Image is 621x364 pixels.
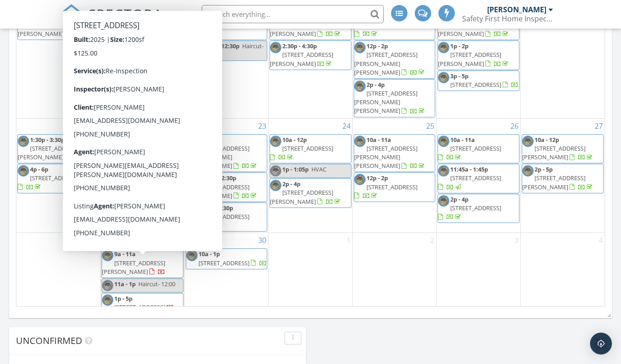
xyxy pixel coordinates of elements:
span: 1:30p - 3:30p [30,136,65,144]
a: 2p - 4p [STREET_ADDRESS][PERSON_NAME] [102,155,183,185]
span: 3:30p - 5:30p [199,204,233,212]
input: Search everything... [202,5,384,24]
img: internachicpi.png [270,166,281,177]
img: internachicpi.png [522,136,534,147]
span: 1p - 5p [114,295,132,303]
span: [STREET_ADDRESS] [450,81,501,89]
span: 9a - 11a [114,250,136,258]
img: internachicpi.png [102,250,113,262]
td: Go to October 4, 2025 [520,233,605,345]
img: internachicpi.png [102,42,113,54]
img: internachicpi.png [186,250,198,262]
img: internachicpi.png [102,295,113,306]
div: [PERSON_NAME] [487,5,546,15]
td: Go to September 25, 2025 [352,119,437,233]
a: 4p - 6p [STREET_ADDRESS] [18,166,81,191]
img: internachicpi.png [18,136,29,147]
img: internachicpi.png [18,166,29,177]
img: internachicpi.png [270,180,281,192]
td: Go to October 1, 2025 [269,233,353,345]
img: internachicpi.png [438,196,449,207]
a: 2p - 5p [STREET_ADDRESS][PERSON_NAME] [522,166,594,191]
span: 2p - 4p [282,180,300,188]
span: [STREET_ADDRESS][PERSON_NAME] [522,174,585,191]
td: Go to September 26, 2025 [437,119,521,233]
img: internachicpi.png [354,174,366,186]
img: internachicpi.png [186,174,198,186]
span: 10a - 11a [366,136,391,144]
a: 10a - 1p [STREET_ADDRESS] [199,250,267,267]
span: 12p - 2p [366,42,388,51]
a: 9a - 11a [STREET_ADDRESS] [186,13,249,38]
span: 10a - 12p [282,136,307,144]
span: Haircut- 12:00 [199,42,264,59]
div: Open Intercom Messenger [590,333,612,355]
a: 12p - 2p [STREET_ADDRESS] [354,174,417,200]
span: 11:30a - 12:30p [199,42,239,51]
span: 11a - 1p [114,280,136,288]
a: 10a - 11a [STREET_ADDRESS] [354,13,417,38]
span: 2:30p - 4:30p [282,42,317,51]
a: 12p - 2p [STREET_ADDRESS][PERSON_NAME][PERSON_NAME] [354,41,436,79]
a: 1p - 5p [STREET_ADDRESS] [102,293,183,314]
span: [STREET_ADDRESS][PERSON_NAME] [270,189,333,206]
span: [STREET_ADDRESS][PERSON_NAME] [270,21,333,38]
img: internachicpi.png [102,157,113,168]
a: Go to September 25, 2025 [424,119,436,134]
a: Go to September 21, 2025 [88,119,100,134]
a: 2:30p - 4:30p [STREET_ADDRESS][PERSON_NAME] [270,42,333,68]
a: Go to September 28, 2025 [88,233,100,248]
span: [STREET_ADDRESS] [366,21,417,30]
a: Go to September 30, 2025 [256,233,268,248]
td: Go to September 29, 2025 [101,233,185,345]
a: 2p - 5p [STREET_ADDRESS][PERSON_NAME] [522,164,604,194]
img: internachicpi.png [438,72,449,84]
img: internachicpi.png [186,136,198,147]
span: SPECTORA [88,5,163,24]
a: Go to September 22, 2025 [173,119,184,134]
td: Go to September 24, 2025 [269,119,353,233]
span: [STREET_ADDRESS] [199,259,249,268]
span: 2p - 5p [534,166,553,174]
img: The Best Home Inspection Software - Spectora [62,5,82,25]
a: 10a - 12p [STREET_ADDRESS] [270,136,333,162]
span: [STREET_ADDRESS][PERSON_NAME][PERSON_NAME] [354,51,417,76]
a: Go to September 27, 2025 [593,119,605,134]
img: internachicpi.png [438,136,449,147]
span: [STREET_ADDRESS][PERSON_NAME][PERSON_NAME] [102,51,165,76]
a: 10a - 12p [STREET_ADDRESS][PERSON_NAME] [522,136,594,162]
span: 2p - 4p [114,42,132,51]
a: 2p - 4p [STREET_ADDRESS][PERSON_NAME][PERSON_NAME] [102,42,174,77]
span: [STREET_ADDRESS] [282,145,333,153]
span: 1p - 1:05p [282,166,309,174]
a: 4p - 6p [STREET_ADDRESS] [17,164,99,194]
span: [STREET_ADDRESS] [30,174,81,182]
span: [STREET_ADDRESS] [450,204,501,212]
a: 10a - 11a [STREET_ADDRESS] [438,135,519,164]
a: Go to September 24, 2025 [341,119,352,134]
span: [STREET_ADDRESS][PERSON_NAME] [18,145,81,162]
a: 12p - 2p [STREET_ADDRESS] [354,173,436,202]
td: Go to September 27, 2025 [520,119,605,233]
a: 2p - 4p [STREET_ADDRESS][PERSON_NAME][PERSON_NAME] [354,81,426,116]
a: Go to October 4, 2025 [597,233,605,248]
td: Go to October 2, 2025 [352,233,437,345]
span: [STREET_ADDRESS][PERSON_NAME] [438,21,501,38]
a: 9a - 11a [STREET_ADDRESS][PERSON_NAME][PERSON_NAME] [186,136,258,171]
span: [STREET_ADDRESS] [199,213,249,221]
span: [STREET_ADDRESS][PERSON_NAME] [102,259,165,276]
a: 1p - 2p [STREET_ADDRESS][PERSON_NAME] [438,42,510,68]
span: Doctor-11:15am [114,136,167,153]
a: 10a - 11a [STREET_ADDRESS][PERSON_NAME][PERSON_NAME] [354,136,426,171]
img: internachicpi.png [186,42,198,54]
a: 10a - 11a [STREET_ADDRESS][PERSON_NAME][PERSON_NAME] [354,135,436,173]
a: Go to September 29, 2025 [173,233,184,248]
span: [STREET_ADDRESS][PERSON_NAME] [18,21,81,38]
a: 3:30p - 5:30p [STREET_ADDRESS] [186,204,249,230]
a: 11:45a - 1:45p [STREET_ADDRESS] [438,166,501,191]
span: [STREET_ADDRESS] [199,21,249,30]
a: 1:30p - 3:30p [STREET_ADDRESS][PERSON_NAME] [17,135,99,164]
a: 2p - 4p [STREET_ADDRESS][PERSON_NAME] [270,180,342,206]
img: internachicpi.png [354,81,366,92]
span: 2p - 4p [450,196,468,204]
